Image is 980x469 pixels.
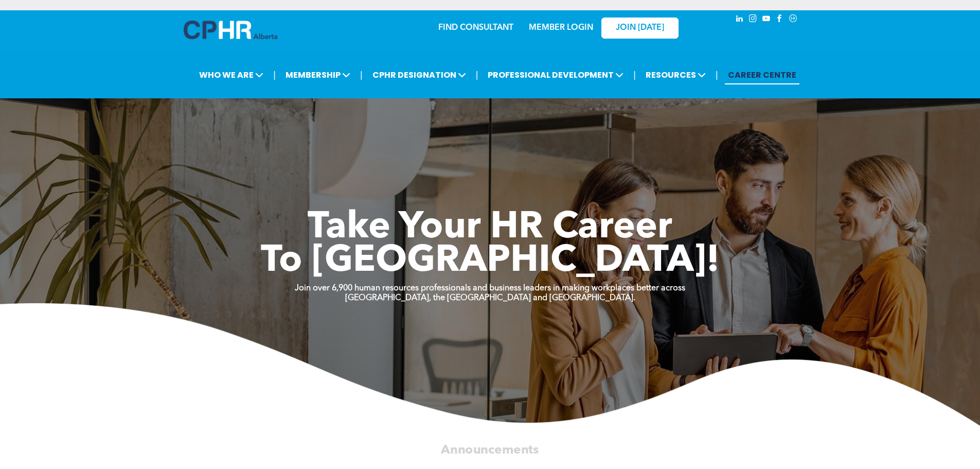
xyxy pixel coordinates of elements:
a: FIND CONSULTANT [438,24,513,32]
span: RESOURCES [643,65,709,84]
span: WHO WE ARE [196,65,266,84]
a: linkedin [734,13,745,27]
a: Social network [788,13,799,27]
a: JOIN [DATE] [601,18,679,39]
li: | [360,64,363,85]
a: youtube [761,13,772,27]
span: CPHR DESIGNATION [369,65,469,84]
span: Take Your HR Career [308,210,672,247]
li: | [716,64,718,85]
span: To [GEOGRAPHIC_DATA]! [261,243,720,280]
a: CAREER CENTRE [725,65,799,84]
a: MEMBER LOGIN [529,24,593,32]
strong: Join over 6,900 human resources professionals and business leaders in making workplaces better ac... [295,284,685,292]
span: PROFESSIONAL DEVELOPMENT [485,65,627,84]
li: | [273,64,276,85]
span: JOIN [DATE] [616,23,664,33]
li: | [633,64,636,85]
a: instagram [747,13,759,27]
li: | [476,64,478,85]
span: MEMBERSHIP [282,65,353,84]
span: Announcements [441,444,539,456]
strong: [GEOGRAPHIC_DATA], the [GEOGRAPHIC_DATA] and [GEOGRAPHIC_DATA]. [345,294,635,302]
a: facebook [774,13,786,27]
img: A blue and white logo for cp alberta [184,21,277,39]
